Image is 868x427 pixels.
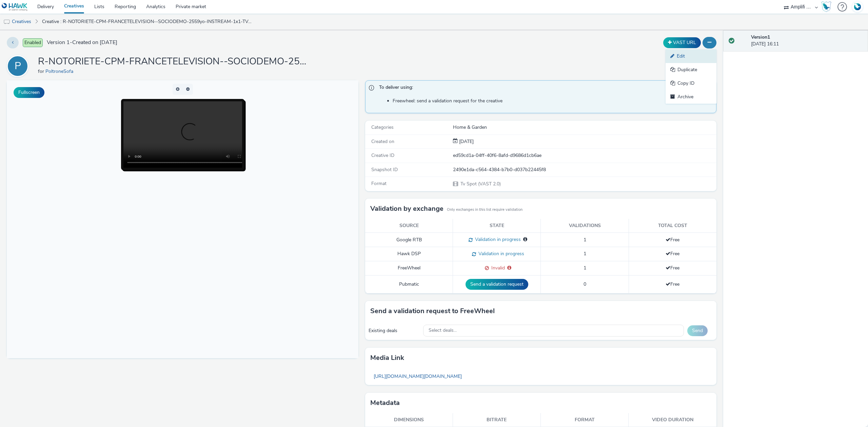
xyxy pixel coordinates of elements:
[453,219,541,233] th: State
[751,34,863,48] div: [DATE] 16:11
[629,413,716,427] th: Video duration
[371,180,387,187] span: Format
[370,306,495,316] h3: Send a validation request to FreeWheel
[369,327,420,334] div: Existing deals
[370,370,465,383] a: [URL][DOMAIN_NAME][DOMAIN_NAME]
[584,265,586,271] span: 1
[371,166,398,173] span: Snapshot ID
[666,250,679,257] span: Free
[365,261,453,276] td: FreeWheel
[7,63,31,69] a: P
[39,14,256,30] a: Creative : R-NOTORIETE-CPM-FRANCETELEVISION--SOCIODEMO-2559yo-INSTREAM-1x1-TV-15s-P-INSTREAM-1x1-...
[584,250,586,257] span: 1
[370,398,400,408] h3: Metadata
[365,247,453,261] td: Hawk DSP
[47,39,117,46] span: Version 1 - Created on [DATE]
[821,1,834,12] a: Hawk Academy
[584,237,586,243] span: 1
[852,2,863,12] img: Account FR
[476,250,524,257] span: Validation in progress
[473,236,521,243] span: Validation in progress
[393,98,713,104] li: Freewheel: send a validation request for the creative
[489,265,505,271] span: Invalid
[666,90,716,104] a: Archive
[2,3,28,11] img: undefined Logo
[365,275,453,293] td: Pubmatic
[663,37,701,48] button: VAST URL
[23,38,43,47] span: Enabled
[666,49,716,63] a: Edit
[751,34,770,40] strong: Version 1
[379,84,710,93] span: To deliver using:
[45,68,76,75] a: PoltroneSofa
[38,68,45,75] span: for
[584,281,586,287] span: 0
[370,353,404,363] h3: Media link
[460,181,501,187] span: Tv Spot (VAST 2.0)
[466,279,528,290] button: Send a validation request
[14,87,44,98] button: Fullscreen
[371,124,394,130] span: Categories
[666,77,716,90] a: Copy ID
[541,219,629,233] th: Validations
[370,204,443,214] h3: Validation by exchange
[687,325,708,336] button: Send
[371,152,394,159] span: Creative ID
[453,124,716,131] div: Home & Garden
[541,413,629,427] th: Format
[365,413,453,427] th: Dimensions
[3,19,10,25] img: tv
[666,281,679,287] span: Free
[15,57,21,76] div: P
[666,237,679,243] span: Free
[453,152,716,159] div: ed59cd1a-04ff-40f6-8afd-d9686d1cb6ae
[821,1,831,12] img: Hawk Academy
[458,138,474,145] span: [DATE]
[447,207,522,212] small: Only exchanges in this list require validation
[666,265,679,271] span: Free
[429,328,457,333] span: Select deals...
[38,55,309,68] h1: R-NOTORIETE-CPM-FRANCETELEVISION--SOCIODEMO-2559yo-INSTREAM-1x1-TV-15s-P-INSTREAM-1x1-W35Promo-$4...
[365,219,453,233] th: Source
[453,413,541,427] th: Bitrate
[629,219,716,233] th: Total cost
[371,138,394,145] span: Created on
[666,63,716,77] a: Duplicate
[458,138,474,145] div: Creation 22 August 2025, 16:11
[453,166,716,173] div: 2490e1da-c564-4384-b7b0-d037b22445f8
[662,37,703,48] div: Duplicate the creative as a VAST URL
[365,233,453,247] td: Google RTB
